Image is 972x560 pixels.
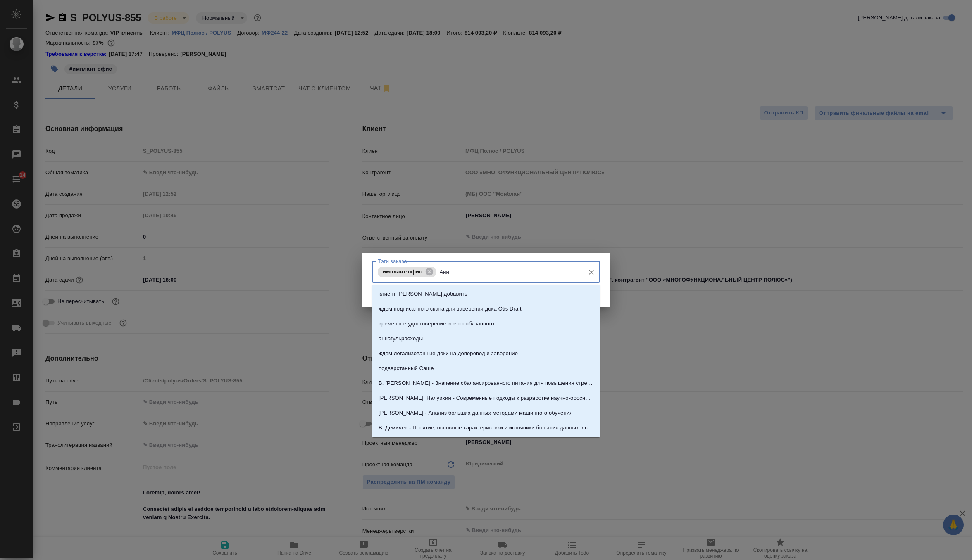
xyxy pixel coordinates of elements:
[379,349,518,358] p: ждем легализованные доки на доперевод и заверение
[586,266,597,278] button: Очистить
[378,267,436,277] div: имплант-офис
[379,364,434,373] p: подверстанный Саше
[379,320,494,328] p: временное удостоверение военнообязанного
[379,394,593,402] p: [PERSON_NAME]. Налуихин - Современные подходы к разработке научно-обоснованной системы удобрений
[379,424,593,432] p: В. Демичев - Понятие, основные характеристики и источники больших данных в сельском хозяйстве
[378,268,427,275] span: имплант-офис
[379,335,423,343] p: аннагульрасходы
[379,409,572,417] p: [PERSON_NAME] - Анализ больших данных методами машинного обучения
[379,305,522,313] p: ждем подписанного скана для заверения дока Otis Draft
[379,379,593,387] p: В. [PERSON_NAME] - Значение сбалансированного питания для повышения стрессоустойчивости
[379,290,467,298] p: клиент [PERSON_NAME] добавить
